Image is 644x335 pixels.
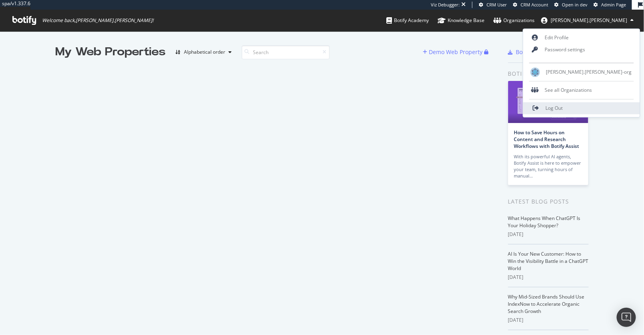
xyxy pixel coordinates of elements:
div: [DATE] [508,317,589,324]
a: Organizations [493,10,535,31]
img: How to Save Hours on Content and Research Workflows with Botify Assist [508,81,588,123]
div: Knowledge Base [438,16,485,24]
a: Password settings [523,44,640,56]
button: Demo Web Property [423,46,485,59]
span: Admin Page [601,2,626,8]
span: Log Out [546,105,563,112]
div: Botify Chrome Plugin [516,48,573,56]
a: Admin Page [594,2,626,8]
span: CRM Account [521,2,548,8]
a: CRM Account [513,2,548,8]
div: [DATE] [508,231,589,238]
span: melanie.muller [551,17,627,24]
div: [DATE] [508,274,589,281]
div: Botify Academy [386,16,429,24]
span: [PERSON_NAME].[PERSON_NAME]-org [546,69,632,76]
span: Welcome back, [PERSON_NAME].[PERSON_NAME] ! [42,17,153,24]
div: Alphabetical order [184,50,226,54]
a: Demo Web Property [423,48,485,55]
div: With its powerful AI agents, Botify Assist is here to empower your team, turning hours of manual… [514,153,582,179]
a: Edit Profile [523,32,640,44]
a: How to Save Hours on Content and Research Workflows with Botify Assist [514,129,579,149]
a: Open in dev [554,2,587,8]
a: Botify Academy [386,10,429,31]
img: melanie.muller-org [531,67,540,77]
div: My Web Properties [56,44,166,60]
div: Botify news [508,69,589,78]
div: Demo Web Property [429,48,483,56]
a: AI Is Your New Customer: How to Win the Visibility Battle in a ChatGPT World [508,250,589,272]
div: Latest Blog Posts [508,197,589,206]
a: Knowledge Base [438,10,485,31]
span: Open in dev [562,2,587,8]
div: See all Organizations [523,84,640,96]
a: Why Mid-Sized Brands Should Use IndexNow to Accelerate Organic Search Growth [508,293,585,315]
a: Botify Chrome Plugin [508,48,573,56]
a: What Happens When ChatGPT Is Your Holiday Shopper? [508,215,581,229]
div: Viz Debugger: [431,2,460,8]
a: CRM User [479,2,507,8]
a: Log Out [523,102,640,114]
button: [PERSON_NAME].[PERSON_NAME] [535,14,640,27]
span: CRM User [487,2,507,8]
input: Search [242,45,330,59]
div: Organizations [493,16,535,24]
div: Open Intercom Messenger [617,308,636,327]
button: Alphabetical order [172,46,235,59]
